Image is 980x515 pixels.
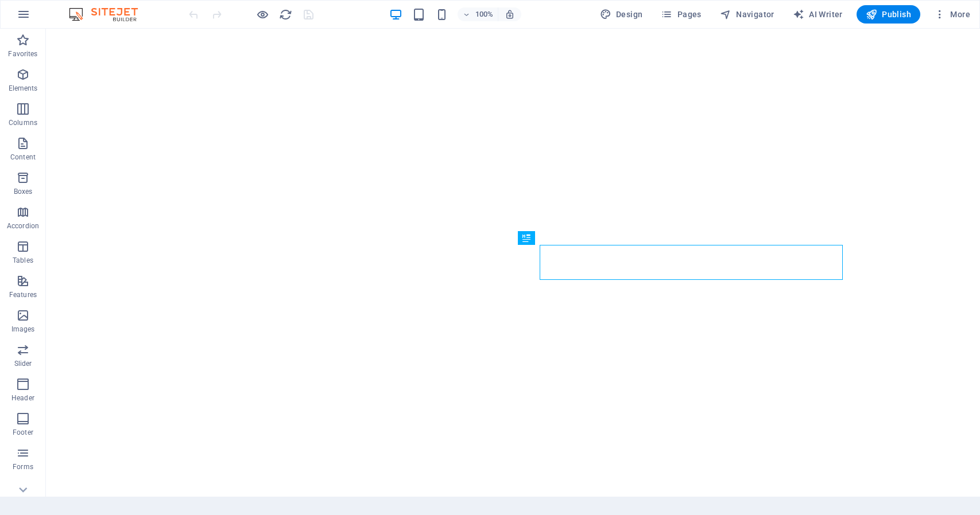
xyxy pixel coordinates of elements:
[13,428,33,437] p: Footer
[934,9,970,20] span: More
[866,9,911,20] span: Publish
[14,187,33,196] p: Boxes
[661,9,701,20] span: Pages
[278,7,292,21] button: reload
[255,7,269,21] button: Click here to leave preview mode and continue editing
[505,9,515,19] i: On resize automatically adjust zoom level to fit chosen device.
[720,9,774,20] span: Navigator
[11,393,34,403] p: Header
[788,5,847,24] button: AI Writer
[9,290,37,299] p: Features
[475,7,493,21] h6: 100%
[8,49,37,58] p: Favorites
[13,256,33,265] p: Tables
[279,8,292,21] i: Reload page
[857,5,920,24] button: Publish
[600,9,643,20] span: Design
[9,84,38,93] p: Elements
[929,5,975,24] button: More
[715,5,779,24] button: Navigator
[595,5,648,24] div: Design (Ctrl+Alt+Y)
[595,5,648,24] button: Design
[13,462,33,471] p: Forms
[793,9,843,20] span: AI Writer
[14,359,32,368] p: Slider
[7,221,39,231] p: Accordion
[11,325,35,334] p: Images
[458,7,498,21] button: 100%
[10,153,36,162] p: Content
[66,7,152,21] img: Editor Logo
[9,118,37,127] p: Columns
[656,5,706,24] button: Pages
